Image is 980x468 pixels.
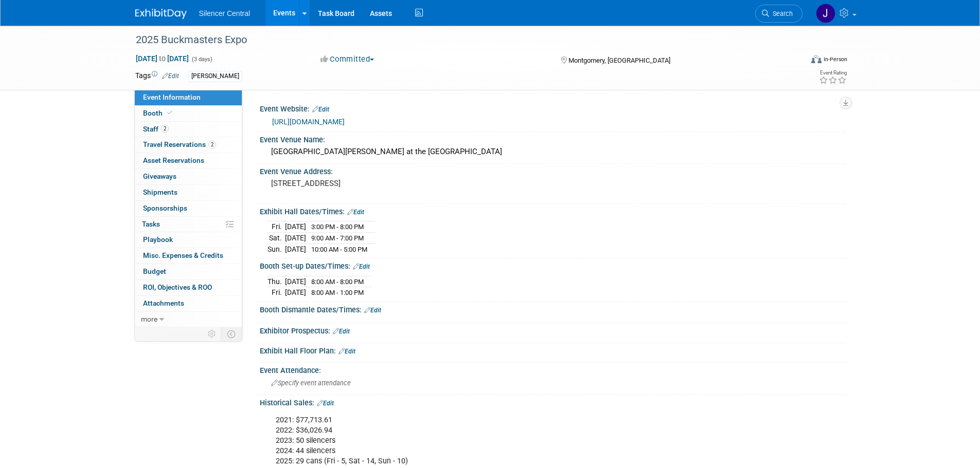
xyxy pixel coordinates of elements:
span: Misc. Expenses & Credits [143,251,223,259]
div: [GEOGRAPHIC_DATA][PERSON_NAME] at the [GEOGRAPHIC_DATA] [268,144,838,160]
span: Travel Reservations [143,140,216,148]
div: Event Website: [260,101,845,115]
span: 9:00 AM - 7:00 PM [311,234,364,242]
span: 10:00 AM - 5:00 PM [311,246,367,253]
a: Misc. Expenses & Credits [135,248,242,264]
a: Edit [162,72,179,80]
a: Edit [347,209,364,216]
span: 3:00 PM - 8:00 PM [311,223,364,231]
a: Shipments [135,185,242,200]
td: Thu. [268,276,285,287]
a: Staff2 [135,122,242,137]
div: Event Attendance: [260,363,845,376]
td: [DATE] [285,244,306,254]
td: Personalize Event Tab Strip [203,327,221,341]
td: Sat. [268,233,285,244]
a: more [135,312,242,327]
span: 2 [161,125,169,133]
span: Playbook [143,235,173,244]
div: Exhibit Hall Dates/Times: [260,204,845,217]
a: Attachments [135,296,242,311]
img: Jessica Crawford [816,4,835,23]
a: Edit [317,400,334,407]
a: Booth [135,106,242,121]
button: Committed [317,54,378,65]
span: Booth [143,109,174,117]
span: Shipments [143,188,177,196]
td: Fri. [268,287,285,298]
span: Specify event attendance [271,379,351,387]
a: [URL][DOMAIN_NAME] [272,118,345,126]
span: ROI, Objectives & ROO [143,283,212,291]
div: Booth Set-up Dates/Times: [260,258,845,272]
div: Historical Sales: [260,395,845,408]
div: 2025 Buckmasters Expo [132,31,787,49]
span: Montgomery, [GEOGRAPHIC_DATA] [568,57,670,64]
a: Sponsorships [135,201,242,216]
span: Budget [143,267,166,275]
td: Toggle Event Tabs [221,327,242,341]
img: ExhibitDay [135,9,187,19]
td: [DATE] [285,276,306,287]
div: Exhibitor Prospectus: [260,323,845,336]
img: Format-Inperson.png [811,55,822,63]
div: Exhibit Hall Floor Plan: [260,343,845,357]
td: Tags [135,70,179,82]
a: Travel Reservations2 [135,137,242,153]
div: Event Venue Address: [260,164,845,177]
a: ROI, Objectives & ROO [135,280,242,295]
span: Silencer Central [199,9,251,17]
span: to [157,54,167,63]
div: Event Rating [819,70,847,76]
span: 8:00 AM - 8:00 PM [311,278,364,286]
i: Booth reservation complete [167,110,172,116]
a: Search [755,5,803,23]
span: 8:00 AM - 1:00 PM [311,289,364,296]
span: Attachments [143,299,184,307]
span: Tasks [142,220,160,228]
td: [DATE] [285,233,306,244]
a: Playbook [135,232,242,248]
a: Edit [338,348,355,355]
a: Edit [364,307,381,314]
span: Giveaways [143,172,176,180]
td: [DATE] [285,221,306,233]
div: In-Person [823,55,847,63]
a: Event Information [135,90,242,105]
td: [DATE] [285,287,306,298]
span: more [141,315,157,323]
div: Booth Dismantle Dates/Times: [260,302,845,315]
span: (3 days) [191,56,212,63]
td: Fri. [268,221,285,233]
span: Event Information [143,93,201,101]
a: Tasks [135,217,242,232]
a: Edit [333,328,350,335]
span: [DATE] [DATE] [135,54,189,63]
td: Sun. [268,244,285,254]
span: 2 [208,141,216,148]
div: Event Venue Name: [260,132,845,145]
span: Asset Reservations [143,156,204,164]
div: [PERSON_NAME] [188,71,242,82]
a: Budget [135,264,242,279]
span: Sponsorships [143,204,187,212]
span: Staff [143,125,169,133]
a: Edit [353,263,370,270]
a: Giveaways [135,169,242,184]
div: Event Format [742,53,848,69]
span: Search [769,10,793,17]
a: Asset Reservations [135,153,242,169]
a: Edit [312,106,329,113]
pre: [STREET_ADDRESS] [271,179,492,188]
